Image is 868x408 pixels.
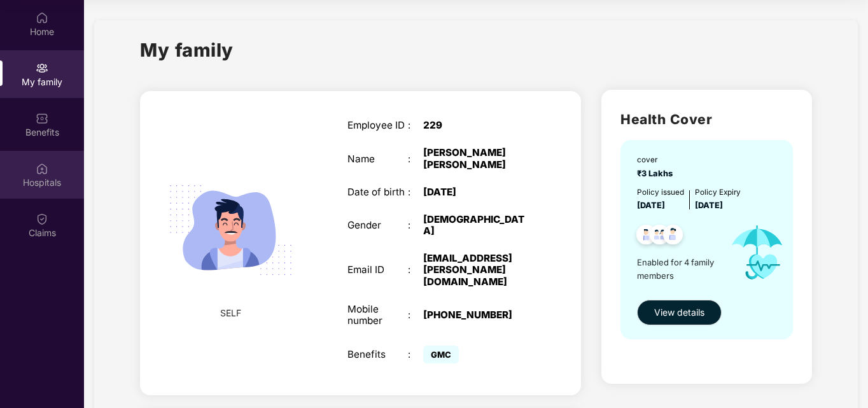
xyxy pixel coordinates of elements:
img: svg+xml;base64,PHN2ZyBpZD0iSG9tZSIgeG1sbnM9Imh0dHA6Ly93d3cudzMub3JnLzIwMDAvc3ZnIiB3aWR0aD0iMjAiIG... [36,11,48,24]
span: ₹3 Lakhs [637,169,676,178]
div: 229 [423,120,529,131]
span: View details [654,306,704,320]
div: : [408,309,423,321]
div: Policy issued [637,186,684,199]
div: : [408,153,423,165]
button: View details [637,300,722,325]
div: : [408,186,423,198]
img: svg+xml;base64,PHN2ZyBpZD0iQmVuZWZpdHMiIHhtbG5zPSJodHRwOi8vd3d3LnczLm9yZy8yMDAwL3N2ZyIgd2lkdGg9Ij... [36,112,48,125]
div: : [408,264,423,276]
h2: Health Cover [620,109,793,130]
span: [DATE] [637,200,665,210]
div: Employee ID [347,120,409,131]
div: cover [637,154,676,166]
div: [DEMOGRAPHIC_DATA] [423,214,529,237]
div: [DATE] [423,186,529,198]
div: Email ID [347,264,409,276]
span: Enabled for 4 family members [637,256,720,282]
h1: My family [140,36,234,64]
div: : [408,349,423,360]
span: GMC [423,346,459,363]
img: svg+xml;base64,PHN2ZyB4bWxucz0iaHR0cDovL3d3dy53My5vcmcvMjAwMC9zdmciIHdpZHRoPSIyMjQiIGhlaWdodD0iMT... [155,154,307,306]
div: Benefits [347,349,409,360]
div: Mobile number [347,304,409,327]
div: Date of birth [347,186,409,198]
img: icon [720,212,794,293]
img: svg+xml;base64,PHN2ZyBpZD0iQ2xhaW0iIHhtbG5zPSJodHRwOi8vd3d3LnczLm9yZy8yMDAwL3N2ZyIgd2lkdGg9IjIwIi... [36,213,48,225]
img: svg+xml;base64,PHN2ZyB3aWR0aD0iMjAiIGhlaWdodD0iMjAiIHZpZXdCb3g9IjAgMCAyMCAyMCIgZmlsbD0ibm9uZSIgeG... [36,62,48,74]
div: Gender [347,220,409,231]
span: [DATE] [695,200,723,210]
div: [EMAIL_ADDRESS][PERSON_NAME][DOMAIN_NAME] [423,253,529,288]
div: : [408,120,423,131]
img: svg+xml;base64,PHN2ZyBpZD0iSG9zcGl0YWxzIiB4bWxucz0iaHR0cDovL3d3dy53My5vcmcvMjAwMC9zdmciIHdpZHRoPS... [36,162,48,175]
div: [PERSON_NAME] [PERSON_NAME] [423,147,529,170]
span: SELF [220,306,241,320]
div: : [408,220,423,231]
img: svg+xml;base64,PHN2ZyB4bWxucz0iaHR0cDovL3d3dy53My5vcmcvMjAwMC9zdmciIHdpZHRoPSI0OC45MTUiIGhlaWdodD... [644,221,675,252]
img: svg+xml;base64,PHN2ZyB4bWxucz0iaHR0cDovL3d3dy53My5vcmcvMjAwMC9zdmciIHdpZHRoPSI0OC45NDMiIGhlaWdodD... [657,221,689,252]
div: Name [347,153,409,165]
div: Policy Expiry [695,186,741,199]
div: [PHONE_NUMBER] [423,309,529,321]
img: svg+xml;base64,PHN2ZyB4bWxucz0iaHR0cDovL3d3dy53My5vcmcvMjAwMC9zdmciIHdpZHRoPSI0OC45NDMiIGhlaWdodD... [631,221,662,252]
